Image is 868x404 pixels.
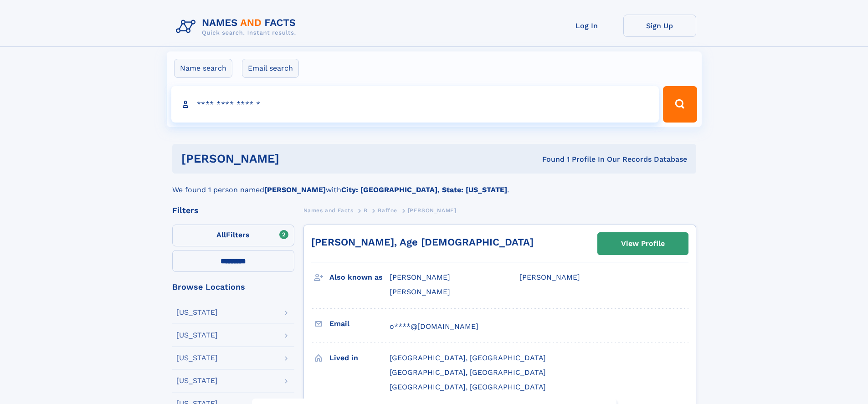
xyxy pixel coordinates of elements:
[181,153,411,164] h1: [PERSON_NAME]
[172,174,696,195] div: We found 1 person named with .
[390,353,546,362] span: [GEOGRAPHIC_DATA], [GEOGRAPHIC_DATA]
[390,287,450,296] span: [PERSON_NAME]
[176,332,218,339] div: [US_STATE]
[174,59,232,78] label: Name search
[364,205,368,216] a: B
[171,86,659,123] input: search input
[264,185,326,194] b: [PERSON_NAME]
[216,230,226,239] span: All
[172,206,294,215] div: Filters
[519,273,580,281] span: [PERSON_NAME]
[390,368,546,377] span: [GEOGRAPHIC_DATA], [GEOGRAPHIC_DATA]
[341,185,507,194] b: City: [GEOGRAPHIC_DATA], State: [US_STATE]
[172,15,303,39] img: Logo Names and Facts
[390,383,546,391] span: [GEOGRAPHIC_DATA], [GEOGRAPHIC_DATA]
[329,350,390,366] h3: Lived in
[663,86,697,123] button: Search Button
[623,15,696,37] a: Sign Up
[176,309,218,316] div: [US_STATE]
[364,207,368,214] span: B
[411,154,687,164] div: Found 1 Profile In Our Records Database
[621,233,665,254] div: View Profile
[176,377,218,384] div: [US_STATE]
[390,273,450,281] span: [PERSON_NAME]
[329,316,390,332] h3: Email
[550,15,623,37] a: Log In
[311,236,534,248] a: [PERSON_NAME], Age [DEMOGRAPHIC_DATA]
[176,354,218,362] div: [US_STATE]
[408,207,457,214] span: [PERSON_NAME]
[172,225,294,246] label: Filters
[329,270,390,285] h3: Also known as
[242,59,299,78] label: Email search
[598,233,688,255] a: View Profile
[172,283,294,291] div: Browse Locations
[303,205,354,216] a: Names and Facts
[378,205,397,216] a: Baffoe
[378,207,397,214] span: Baffoe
